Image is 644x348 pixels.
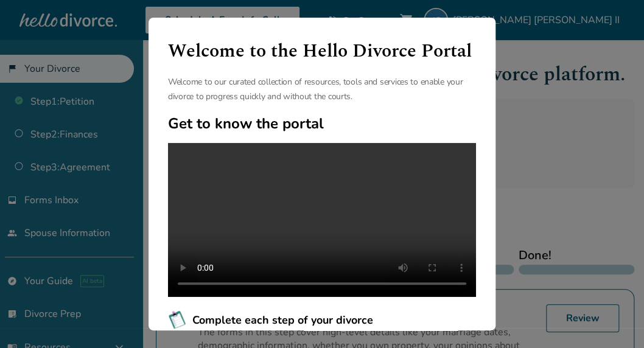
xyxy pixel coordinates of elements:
h1: Welcome to the Hello Divorce Portal [168,37,476,65]
span: Complete each step of your divorce [192,312,373,328]
p: Welcome to our curated collection of resources, tools and services to enable your divorce to prog... [168,75,476,104]
img: Complete each step of your divorce [168,310,187,330]
iframe: Chat Widget [583,290,644,348]
h2: Get to know the portal [168,114,476,133]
